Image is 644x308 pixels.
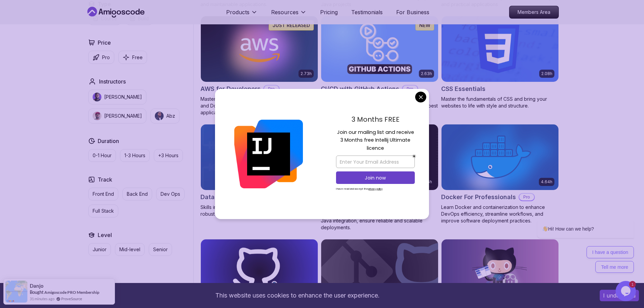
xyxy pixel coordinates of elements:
[321,239,438,305] img: Git & GitHub Fundamentals card
[88,109,146,123] button: instructor img[PERSON_NAME]
[271,8,307,22] button: Resources
[88,90,146,104] button: instructor img[PERSON_NAME]
[93,246,106,253] p: Junior
[154,149,183,162] button: +3 Hours
[421,71,432,76] p: 2.63h
[93,208,114,214] p: Full Stack
[166,113,175,119] p: Abz
[351,8,383,16] a: Testimonials
[93,112,101,120] img: instructor img
[44,290,99,295] a: Amigoscode PRO Membership
[509,6,558,18] p: Members Area
[88,205,118,217] button: Full Stack
[88,51,114,64] button: Pro
[156,188,185,200] button: Dev Ops
[104,113,142,119] p: [PERSON_NAME]
[200,96,318,116] p: Master AWS services like EC2, RDS, VPC, Route 53, and Docker to deploy and manage scalable cloud ...
[124,152,145,159] p: 1-3 Hours
[30,289,44,295] span: Bought
[321,84,399,94] h2: CI/CD with GitHub Actions
[442,16,558,82] img: CSS Essentials card
[102,54,110,61] p: Pro
[88,149,116,162] button: 0-1 Hour
[158,152,178,159] p: +3 Hours
[5,288,590,303] div: This website uses cookies to enhance the user experience.
[441,16,559,109] a: CSS Essentials card2.08hCSS EssentialsMaster the fundamentals of CSS and bring your websites to l...
[201,16,318,82] img: AWS for Developers card
[264,86,279,92] p: Pro
[5,281,27,303] img: provesource social proof notification image
[396,8,429,16] a: For Business
[98,137,119,145] h2: Duration
[541,71,552,76] p: 2.08h
[98,39,111,47] h2: Price
[442,124,558,190] img: Docker For Professionals card
[132,54,143,61] p: Free
[600,290,639,301] button: Accept cookies
[61,296,82,302] a: ProveSource
[200,192,299,202] h2: Database Design & Implementation
[272,22,310,29] p: JUST RELEASED
[98,175,112,184] h2: Track
[98,231,112,239] h2: Level
[200,84,261,94] h2: AWS for Developers
[403,86,418,92] p: Pro
[226,8,258,22] button: Products
[226,8,249,16] p: Products
[516,166,637,278] iframe: chat widget
[30,296,54,302] span: 31 minutes ago
[201,124,318,190] img: Database Design & Implementation card
[153,246,168,253] p: Senior
[321,16,438,116] a: CI/CD with GitHub Actions card2.63hNEWCI/CD with GitHub ActionsProMaster CI/CD pipelines with Git...
[201,239,318,305] img: Git for Professionals card
[321,16,438,82] img: CI/CD with GitHub Actions card
[200,204,318,217] p: Skills in database design and SQL for efficient, robust backend development
[88,188,118,200] button: Front End
[93,191,114,197] p: Front End
[118,51,147,64] button: Free
[441,96,559,109] p: Master the fundamentals of CSS and bring your websites to life with style and structure.
[301,71,312,76] p: 2.73h
[150,109,180,123] button: instructor imgAbz
[616,281,637,301] iframe: chat widget
[509,6,559,19] a: Members Area
[155,112,164,120] img: instructor img
[122,188,152,200] button: Back End
[93,93,101,101] img: instructor img
[441,84,485,94] h2: CSS Essentials
[441,192,516,202] h2: Docker For Professionals
[120,149,150,162] button: 1-3 Hours
[99,77,126,86] h2: Instructors
[88,243,111,256] button: Junior
[127,191,148,197] p: Back End
[115,243,145,256] button: Mid-level
[320,8,338,16] a: Pricing
[200,124,318,217] a: Database Design & Implementation card1.70hNEWDatabase Design & ImplementationProSkills in databas...
[442,239,558,305] img: GitHub Toolkit card
[104,94,142,100] p: [PERSON_NAME]
[149,243,172,256] button: Senior
[441,204,559,224] p: Learn Docker and containerization to enhance DevOps efficiency, streamline workflows, and improve...
[200,16,318,116] a: AWS for Developers card2.73hJUST RELEASEDAWS for DevelopersProMaster AWS services like EC2, RDS, ...
[93,152,112,159] p: 0-1 Hour
[30,283,44,289] span: Danjo
[419,22,430,29] p: NEW
[161,191,180,197] p: Dev Ops
[271,8,299,16] p: Resources
[119,246,140,253] p: Mid-level
[441,124,559,224] a: Docker For Professionals card4.64hDocker For ProfessionalsProLearn Docker and containerization to...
